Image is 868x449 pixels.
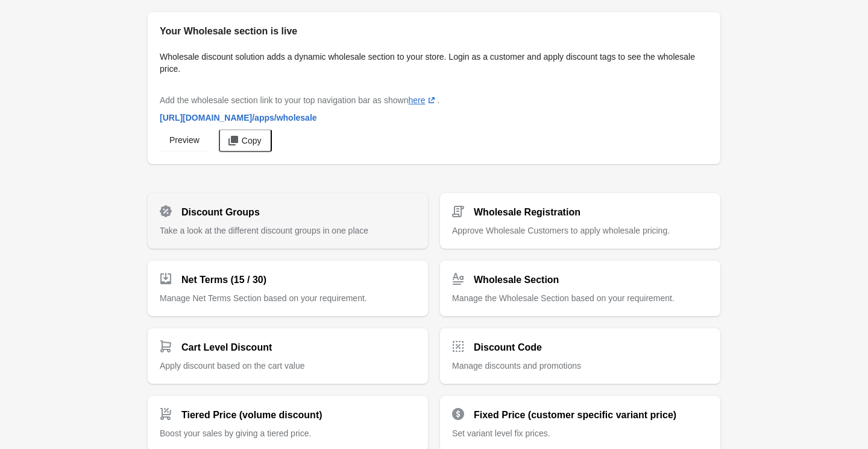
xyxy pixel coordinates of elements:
[474,340,542,355] h2: Discount Code
[160,113,317,123] span: [URL][DOMAIN_NAME] /apps/wholesale
[219,129,272,152] button: Copy
[160,361,305,371] span: Apply discount based on the cart value
[160,428,311,438] span: Boost your sales by giving a tiered price.
[181,205,260,220] h2: Discount Groups
[160,129,209,151] a: Preview
[169,135,200,145] span: Preview
[155,107,322,129] a: [URL][DOMAIN_NAME]/apps/wholesale
[474,408,676,422] h2: Fixed Price (customer specific variant price)
[242,136,262,145] span: Copy
[160,95,439,105] span: Add the wholesale section link to your top navigation bar as shown .
[474,205,580,220] h2: Wholesale Registration
[181,273,266,287] h2: Net Terms (15 / 30)
[474,273,559,287] h2: Wholesale Section
[452,293,675,303] span: Manage the Wholesale Section based on your requirement.
[160,293,367,303] span: Manage Net Terms Section based on your requirement.
[160,52,695,74] span: Wholesale discount solution adds a dynamic wholesale section to your store. Login as a customer a...
[160,226,368,235] span: Take a look at the different discount groups in one place
[181,408,322,422] h2: Tiered Price (volume discount)
[452,428,550,438] span: Set variant level fix prices.
[452,361,581,371] span: Manage discounts and promotions
[160,24,708,39] h2: Your Wholesale section is live
[408,95,437,105] a: here(opens a new window)
[452,226,670,235] span: Approve Wholesale Customers to apply wholesale pricing.
[181,340,272,355] h2: Cart Level Discount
